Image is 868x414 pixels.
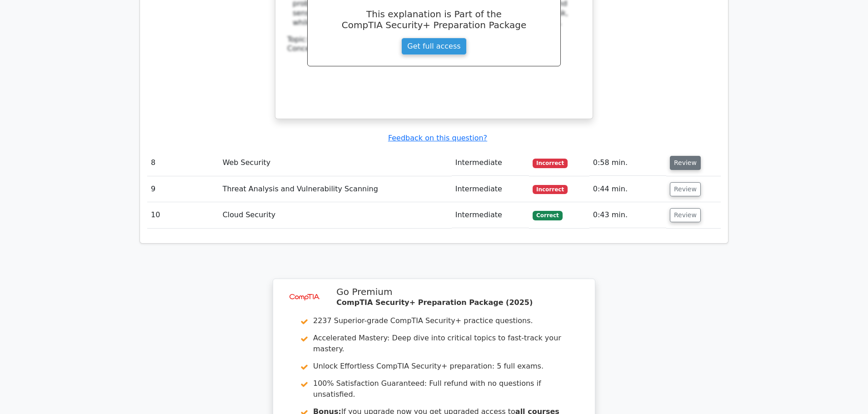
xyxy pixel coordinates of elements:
td: 9 [147,176,219,202]
div: Concept: [287,44,581,54]
button: Review [670,182,701,196]
td: 8 [147,150,219,176]
span: Incorrect [533,185,568,194]
td: Intermediate [452,150,529,176]
td: Intermediate [452,202,529,228]
span: Correct [533,211,562,220]
div: Topic: [287,35,581,45]
td: Cloud Security [219,202,452,228]
span: Incorrect [533,159,568,168]
a: Feedback on this question? [388,134,487,142]
td: 0:43 min. [589,202,666,228]
button: Review [670,208,701,222]
td: 0:44 min. [589,176,666,202]
a: Get full access [401,38,466,55]
td: Web Security [219,150,452,176]
td: 0:58 min. [589,150,666,176]
td: 10 [147,202,219,228]
td: Threat Analysis and Vulnerability Scanning [219,176,452,202]
td: Intermediate [452,176,529,202]
button: Review [670,156,701,170]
